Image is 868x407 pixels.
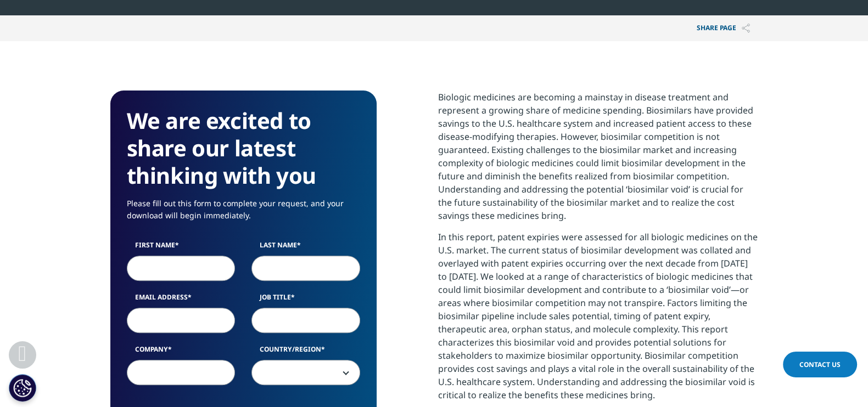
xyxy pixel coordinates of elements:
label: First Name [127,240,236,256]
p: Share PAGE [688,15,758,41]
label: Company [127,344,236,360]
img: Share PAGE [742,24,750,33]
button: Cookies Settings [9,374,36,402]
span: Contact Us [799,360,841,369]
a: Contact Us [783,352,857,377]
label: Country/Region [251,344,360,360]
button: Share PAGEShare PAGE [688,15,758,41]
p: Please fill out this form to complete your request, and your download will begin immediately. [127,197,360,230]
p: Biologic medicines are becoming a mainstay in disease treatment and represent a growing share of ... [438,91,758,230]
label: Email Address [127,292,236,308]
h3: We are excited to share our latest thinking with you [127,107,360,189]
label: Job Title [251,292,360,308]
label: Last Name [251,240,360,256]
